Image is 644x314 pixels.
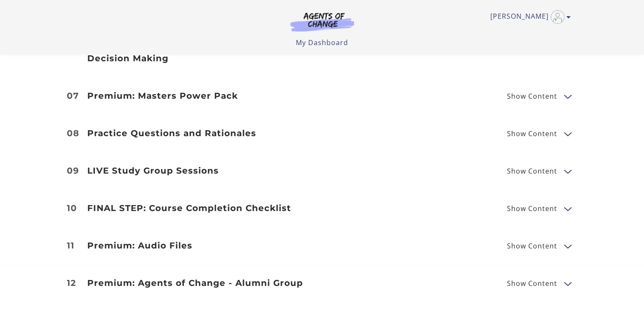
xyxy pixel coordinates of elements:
[87,128,312,138] h3: Practice Questions and Rationales
[564,278,571,288] button: Show Content
[87,278,312,288] h3: Premium: Agents of Change - Alumni Group
[296,38,348,47] a: My Dashboard
[507,130,557,137] span: Show Content
[67,91,79,100] span: 07
[67,204,77,212] span: 10
[67,279,76,287] span: 12
[507,280,557,287] span: Show Content
[87,203,312,213] h3: FINAL STEP: Course Completion Checklist
[67,241,74,250] span: 11
[87,166,312,176] h3: LIVE Study Group Sessions
[67,129,79,137] span: 08
[507,243,557,249] span: Show Content
[281,12,363,31] img: Agents of Change Logo
[564,166,571,176] button: Show Content
[507,168,557,174] span: Show Content
[564,91,571,101] button: Show Content
[507,205,557,212] span: Show Content
[564,240,571,251] button: Show Content
[490,10,567,24] a: Toggle menu
[87,91,312,101] h3: Premium: Masters Power Pack
[564,128,571,139] button: Show Content
[67,166,79,175] span: 09
[564,203,571,214] button: Show Content
[507,93,557,100] span: Show Content
[87,240,312,251] h3: Premium: Audio Files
